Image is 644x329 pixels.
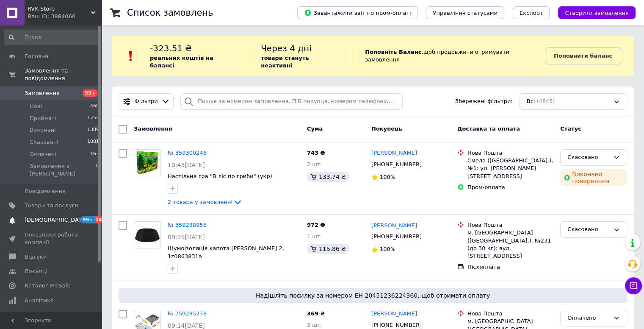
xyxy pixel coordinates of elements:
[127,8,213,18] h1: Список замовлень
[25,216,87,224] span: [DEMOGRAPHIC_DATA]
[150,55,213,69] b: реальних коштів на балансі
[87,126,99,134] span: 1389
[168,310,207,317] a: № 359285278
[30,138,58,146] span: Скасовані
[457,125,520,132] span: Доставка та оплата
[28,5,91,13] span: RVK Store
[122,291,624,300] span: Надішліть посилку за номером ЕН 20451236224360, щоб отримати оплату
[168,222,207,228] a: № 359288955
[30,151,56,158] span: Оплачені
[261,43,312,53] span: Через 4 дні
[124,50,137,62] img: :exclamation:
[467,310,553,318] div: Нова Пошта
[380,174,395,180] span: 100%
[467,221,553,229] div: Нова Пошта
[307,322,322,328] span: 2 шт.
[134,125,172,132] span: Замовлення
[134,226,160,244] img: Фото товару
[83,89,97,97] span: 99+
[168,199,232,205] span: 2 товара у замовленні
[25,67,102,82] span: Замовлення та повідомлення
[168,150,207,156] a: № 359300246
[134,150,160,176] img: Фото товару
[307,172,349,182] div: 133.74 ₴
[25,187,66,195] span: Повідомлення
[25,268,47,275] span: Покупці
[625,277,642,294] button: Чат з покупцем
[307,125,323,132] span: Cума
[426,6,504,19] button: Управління статусами
[560,169,627,186] div: Виконано повернення
[25,311,78,326] span: Управління сайтом
[94,216,104,223] span: 14
[567,153,610,162] div: Скасовано
[550,9,636,16] a: Створити замовлення
[307,244,349,254] div: 115.86 ₴
[134,221,161,248] a: Фото товару
[150,43,192,53] span: -323.51 ₴
[90,151,99,158] span: 163
[558,6,636,19] button: Створити замовлення
[467,263,553,271] div: Післяплата
[467,157,553,180] div: Смела ([GEOGRAPHIC_DATA].), №1: ул. [PERSON_NAME][STREET_ADDRESS]
[567,314,610,323] div: Оплачено
[30,126,56,134] span: Виконані
[134,149,161,176] a: Фото товару
[4,30,100,45] input: Пошук
[352,42,545,70] div: , щоб продовжити отримувати замовлення
[25,231,78,246] span: Показники роботи компанії
[96,162,99,178] span: 0
[87,114,99,122] span: 1752
[370,231,423,242] div: [PHONE_NUMBER]
[536,98,555,104] span: (4845)
[304,9,411,17] span: Завантажити звіт по пром-оплаті
[467,149,553,157] div: Нова Пошта
[371,149,417,157] a: [PERSON_NAME]
[168,245,284,259] a: Шумоізоляція капота [PERSON_NAME] 2, 1z0863831a
[87,138,99,146] span: 1081
[30,103,42,110] span: Нові
[513,6,550,19] button: Експорт
[25,282,70,290] span: Каталог ProSale
[307,222,325,228] span: 972 ₴
[371,222,417,230] a: [PERSON_NAME]
[30,162,96,178] span: Замовлення з [PERSON_NAME]
[168,199,243,205] a: 2 товара у замовленні
[30,114,56,122] span: Прийняті
[28,13,102,20] div: Ваш ID: 3884060
[180,93,403,110] input: Пошук за номером замовлення, ПІБ покупця, номером телефону, Email, номером накладної
[365,49,421,55] b: Поповніть Баланс
[380,246,395,252] span: 100%
[527,98,535,106] span: Всі
[371,310,417,318] a: [PERSON_NAME]
[261,55,309,69] b: товари стануть неактивні
[370,159,423,170] div: [PHONE_NUMBER]
[168,322,205,329] span: 09:14[DATE]
[25,202,78,209] span: Товари та послуги
[90,103,99,110] span: 460
[25,253,47,261] span: Відгуки
[307,150,325,156] span: 743 ₴
[168,173,272,179] a: Настільна гра "В ліс по гриби" (укр)
[307,233,322,240] span: 1 шт.
[545,47,621,64] a: Поповнити баланс
[433,10,498,16] span: Управління статусами
[554,53,612,59] b: Поповнити баланс
[168,234,205,240] span: 09:39[DATE]
[467,184,553,191] div: Пром-оплата
[371,125,402,132] span: Покупець
[455,98,513,106] span: Збережені фільтри:
[567,225,610,234] div: Скасовано
[560,125,581,132] span: Статус
[565,10,629,16] span: Створити замовлення
[297,6,417,19] button: Завантажити звіт по пром-оплаті
[80,216,94,223] span: 99+
[520,10,543,16] span: Експорт
[135,98,158,106] span: Фільтри
[25,89,60,97] span: Замовлення
[25,53,48,60] span: Головна
[168,162,205,168] span: 10:43[DATE]
[467,229,553,260] div: м. [GEOGRAPHIC_DATA] ([GEOGRAPHIC_DATA].), №231 (до 30 кг): вул. [STREET_ADDRESS]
